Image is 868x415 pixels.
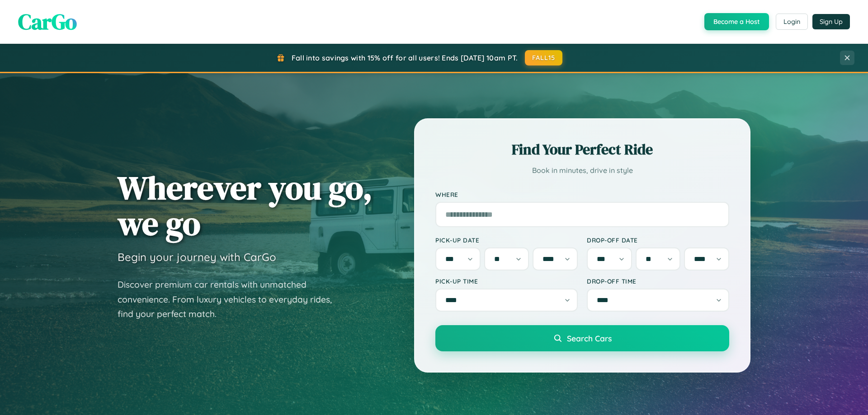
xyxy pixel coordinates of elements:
h1: Wherever you go, we go [118,170,373,241]
label: Pick-up Date [435,236,578,244]
label: Drop-off Time [587,277,729,285]
p: Discover premium car rentals with unmatched convenience. From luxury vehicles to everyday rides, ... [118,277,344,322]
h2: Find Your Perfect Ride [435,140,729,159]
label: Where [435,191,729,198]
span: CarGo [18,7,77,37]
button: Login [776,14,808,30]
button: Become a Host [704,13,769,30]
label: Drop-off Date [587,236,729,244]
h3: Begin your journey with CarGo [118,250,276,264]
button: Search Cars [435,325,729,351]
label: Pick-up Time [435,277,578,285]
span: Fall into savings with 15% off for all users! Ends [DATE] 10am PT. [292,53,518,62]
button: Sign Up [812,14,850,29]
p: Book in minutes, drive in style [435,164,729,177]
button: FALL15 [525,50,563,65]
span: Search Cars [567,333,612,343]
